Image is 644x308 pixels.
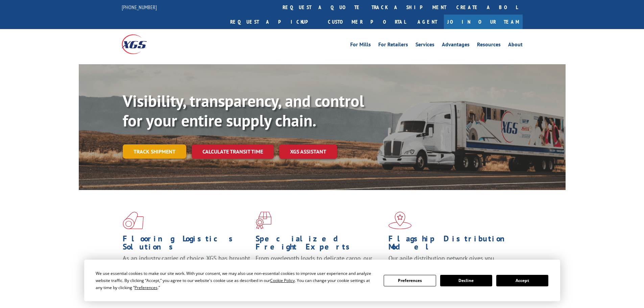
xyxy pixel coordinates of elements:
[388,235,516,254] h1: Flagship Distribution Model
[96,270,376,291] div: We use essential cookies to make our site work. With your consent, we may also use non-essential ...
[123,212,144,229] img: xgs-icon-total-supply-chain-intelligence-red
[388,212,412,229] img: xgs-icon-flagship-distribution-model-red
[323,15,411,29] a: Customer Portal
[122,4,157,10] a: [PHONE_NUMBER]
[225,15,323,29] a: Request a pickup
[279,144,337,159] a: XGS ASSISTANT
[192,144,274,159] a: Calculate transit time
[256,254,383,284] p: From overlength loads to delicate cargo, our experienced staff knows the best way to move your fr...
[378,42,408,49] a: For Retailers
[384,275,436,286] button: Preferences
[496,275,548,286] button: Accept
[350,42,371,49] a: For Mills
[411,15,444,29] a: Agent
[256,235,383,254] h1: Specialized Freight Experts
[444,15,523,29] a: Join Our Team
[508,42,523,49] a: About
[123,90,364,131] b: Visibility, transparency, and control for your entire supply chain.
[123,254,250,278] span: As an industry carrier of choice, XGS has brought innovation and dedication to flooring logistics...
[135,285,158,290] span: Preferences
[123,235,251,254] h1: Flooring Logistics Solutions
[270,278,295,283] span: Cookie Policy
[256,212,271,229] img: xgs-icon-focused-on-flooring-red
[123,144,186,159] a: Track shipment
[440,275,492,286] button: Decline
[477,42,501,49] a: Resources
[415,42,434,49] a: Services
[388,254,513,270] span: Our agile distribution network gives you nationwide inventory management on demand.
[442,42,470,49] a: Advantages
[84,260,560,301] div: Cookie Consent Prompt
